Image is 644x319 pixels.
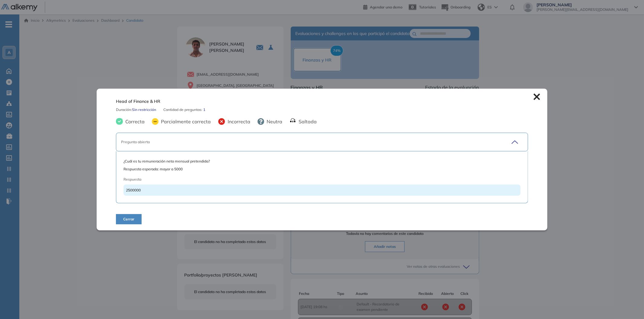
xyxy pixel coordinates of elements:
span: 2500000 [126,188,141,192]
span: Sin restricción [132,107,156,112]
div: Pregunta abierta [121,139,483,145]
span: 1 [203,107,205,112]
span: Neutra [264,118,282,125]
span: Respuesta [123,177,481,182]
span: Cantidad de preguntas: [163,107,203,112]
span: Duración : [116,107,132,112]
button: Cerrar [116,214,142,224]
span: Correcta [123,118,145,125]
span: Parcialmente correcta [159,118,211,125]
span: Head of Finance & HR [116,98,160,105]
span: ¿Cuál es tu remuneración neta mensual pretendida? [123,159,521,164]
span: Respuesta esperada: mayor a 5000 [123,166,521,172]
span: Incorrecta [225,118,250,125]
span: Saltada [296,118,317,125]
span: Cerrar [123,216,134,222]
